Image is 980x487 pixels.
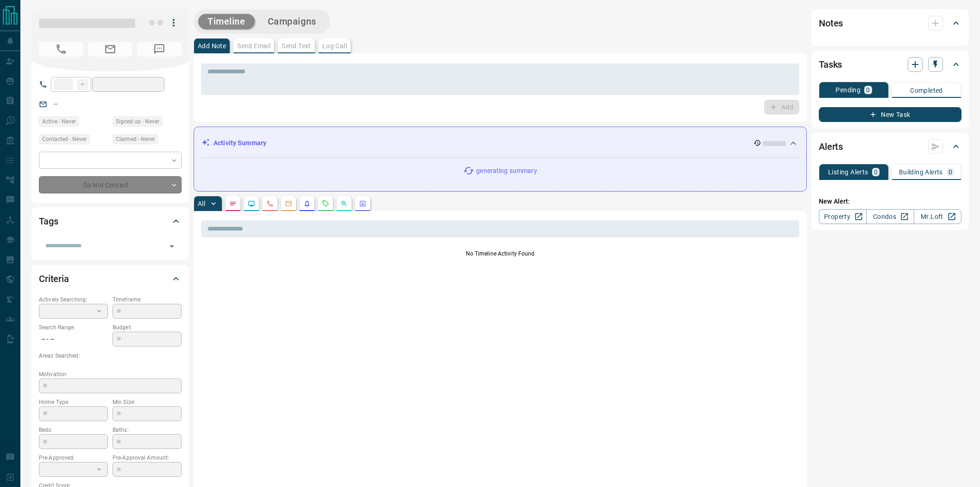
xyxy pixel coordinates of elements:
[42,135,87,144] span: Contacted - Never
[165,240,178,253] button: Open
[819,135,961,158] div: Alerts
[340,200,348,207] svg: Opportunities
[39,210,182,232] div: Tags
[819,57,842,72] h2: Tasks
[819,107,961,122] button: New Task
[113,323,182,332] p: Budget:
[866,87,870,93] p: 0
[285,200,292,207] svg: Emails
[39,398,108,406] p: Home Type:
[214,138,266,148] p: Activity Summary
[39,454,108,462] p: Pre-Approved:
[39,352,182,360] p: Areas Searched:
[39,295,108,304] p: Actively Searching:
[819,16,843,31] h2: Notes
[42,117,76,126] span: Active - Never
[39,332,108,347] p: -- - --
[113,426,182,434] p: Baths:
[819,12,961,34] div: Notes
[88,42,132,57] span: No Email
[819,53,961,76] div: Tasks
[874,169,878,175] p: 0
[258,14,326,29] button: Campaigns
[322,200,329,207] svg: Requests
[819,197,961,206] p: New Alert:
[359,200,366,207] svg: Agent Actions
[819,139,843,154] h2: Alerts
[113,295,182,304] p: Timeframe:
[39,176,182,193] div: Do Not Contact
[137,42,182,57] span: No Number
[113,398,182,406] p: Min Size:
[39,268,182,290] div: Criteria
[198,43,226,49] p: Add Note
[201,135,799,152] div: Activity Summary
[39,42,83,57] span: No Number
[910,87,943,94] p: Completed
[39,271,69,286] h2: Criteria
[949,169,952,175] p: 0
[266,200,274,207] svg: Calls
[248,200,255,207] svg: Lead Browsing Activity
[113,454,182,462] p: Pre-Approval Amount:
[39,214,58,229] h2: Tags
[899,169,943,175] p: Building Alerts
[198,14,255,29] button: Timeline
[54,100,57,108] a: --
[229,200,237,207] svg: Notes
[116,117,159,126] span: Signed up - Never
[914,209,961,224] a: Mr.Loft
[476,166,537,176] p: generating summary
[198,200,205,207] p: All
[39,370,182,378] p: Motivation:
[39,323,108,332] p: Search Range:
[866,209,914,224] a: Condos
[116,135,155,144] span: Claimed - Never
[836,87,861,93] p: Pending
[303,200,311,207] svg: Listing Alerts
[828,169,868,175] p: Listing Alerts
[819,209,867,224] a: Property
[201,250,799,258] p: No Timeline Activity Found
[39,426,108,434] p: Beds:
